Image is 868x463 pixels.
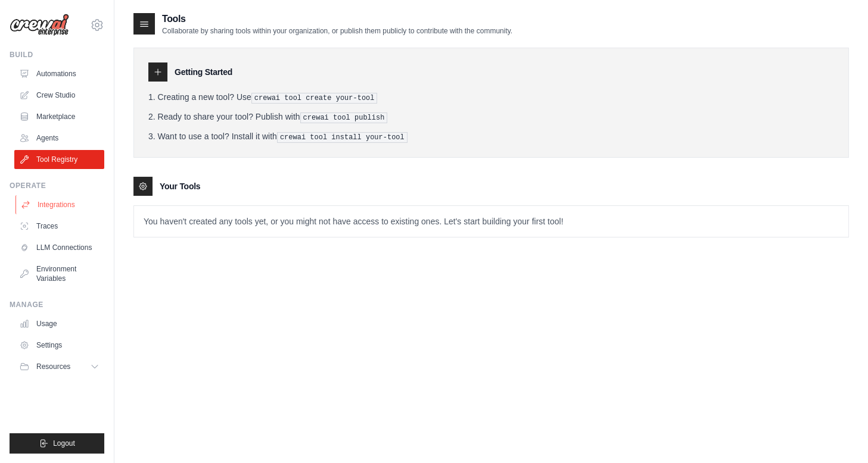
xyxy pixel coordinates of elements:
div: Manage [10,300,104,309]
p: Collaborate by sharing tools within your organization, or publish them publicly to contribute wit... [162,26,512,36]
a: Agents [14,129,104,148]
span: Logout [53,439,75,448]
li: Want to use a tool? Install it with [148,130,834,143]
a: Automations [14,64,104,83]
a: LLM Connections [14,238,104,257]
pre: crewai tool install your-tool [277,132,407,143]
a: Settings [14,336,104,355]
p: You haven't created any tools yet, or you might not have access to existing ones. Let's start bui... [134,206,848,237]
div: Operate [10,181,104,190]
pre: crewai tool publish [300,112,388,123]
button: Logout [10,433,104,453]
li: Creating a new tool? Use [148,91,834,104]
a: Traces [14,217,104,236]
h3: Your Tools [160,180,200,192]
span: Resources [36,362,70,371]
a: Usage [14,314,104,333]
a: Crew Studio [14,86,104,105]
h2: Tools [162,12,512,26]
img: Logo [10,14,69,36]
a: Tool Registry [14,150,104,169]
button: Resources [14,357,104,376]
pre: crewai tool create your-tool [251,93,378,104]
a: Environment Variables [14,259,104,288]
a: Marketplace [14,107,104,126]
li: Ready to share your tool? Publish with [148,111,834,123]
a: Integrations [15,195,105,214]
div: Build [10,50,104,60]
h3: Getting Started [175,66,232,78]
